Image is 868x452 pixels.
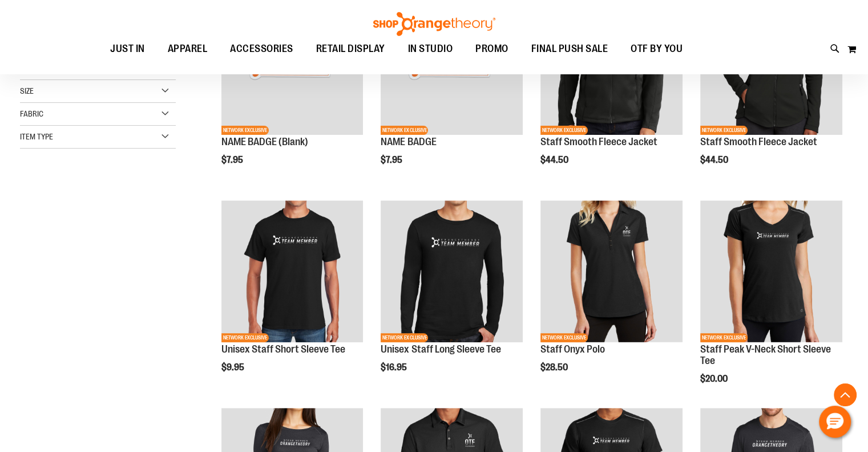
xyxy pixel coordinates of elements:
[700,333,748,342] span: NETWORK EXCLUSIVE
[316,36,385,62] span: RETAIL DISPLAY
[700,126,748,135] span: NETWORK EXCLUSIVE
[520,36,620,62] a: FINAL PUSH SALE
[230,36,293,62] span: ACCESSORIES
[540,201,683,343] img: Product image for Onyx Polo
[221,155,245,165] span: $7.95
[700,136,817,147] a: Staff Smooth Fleece Jacket
[20,86,34,95] span: Size
[99,36,156,62] a: JUST IN
[375,195,528,402] div: product
[475,36,508,62] span: PROMO
[700,374,729,384] span: $20.00
[540,136,657,147] a: Staff Smooth Fleece Jacket
[221,201,364,345] a: Product image for Unisex Short Sleeve T-ShirtNETWORK EXCLUSIVE
[819,406,851,438] button: Hello, have a question? Let’s chat.
[834,383,857,406] button: Back To Top
[381,126,428,135] span: NETWORK EXCLUSIVE
[700,343,831,366] a: Staff Peak V-Neck Short Sleeve Tee
[372,12,497,36] img: Shop Orangetheory
[221,333,269,342] span: NETWORK EXCLUSIVE
[540,126,588,135] span: NETWORK EXCLUSIVE
[156,36,219,62] a: APPAREL
[216,195,369,402] div: product
[540,333,588,342] span: NETWORK EXCLUSIVE
[408,36,453,62] span: IN STUDIO
[221,201,364,343] img: Product image for Unisex Short Sleeve T-Shirt
[540,362,570,373] span: $28.50
[20,109,43,118] span: Fabric
[221,362,246,373] span: $9.95
[221,126,269,135] span: NETWORK EXCLUSIVE
[531,36,608,62] span: FINAL PUSH SALE
[110,36,145,62] span: JUST IN
[305,36,397,62] a: RETAIL DISPLAY
[700,201,842,343] img: Product image for Peak V-Neck Short Sleeve Tee
[20,132,53,141] span: Item Type
[695,195,848,413] div: product
[381,201,523,343] img: Product image for Unisex Long Sleeve T-Shirt
[535,195,688,402] div: product
[168,36,208,62] span: APPAREL
[221,136,308,147] a: NAME BADGE (Blank)
[631,36,683,62] span: OTF BY YOU
[381,155,404,165] span: $7.95
[381,136,436,147] a: NAME BADGE
[381,333,428,342] span: NETWORK EXCLUSIVE
[700,201,842,345] a: Product image for Peak V-Neck Short Sleeve TeeNETWORK EXCLUSIVE
[219,36,305,62] a: ACCESSORIES
[381,201,523,345] a: Product image for Unisex Long Sleeve T-ShirtNETWORK EXCLUSIVE
[381,362,409,373] span: $16.95
[540,201,683,345] a: Product image for Onyx PoloNETWORK EXCLUSIVE
[540,343,605,355] a: Staff Onyx Polo
[464,36,520,62] a: PROMO
[540,155,570,165] span: $44.50
[700,155,730,165] span: $44.50
[619,36,694,62] a: OTF BY YOU
[221,343,345,355] a: Unisex Staff Short Sleeve Tee
[397,36,465,62] a: IN STUDIO
[381,343,500,355] a: Unisex Staff Long Sleeve Tee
